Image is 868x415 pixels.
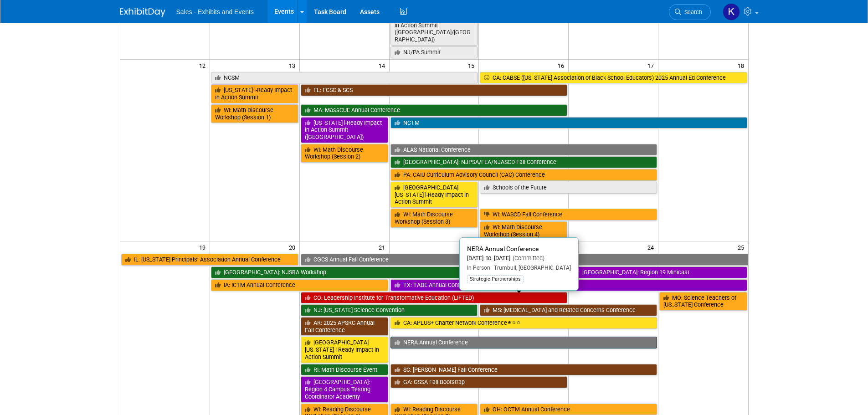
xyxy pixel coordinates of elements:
[737,241,748,253] span: 25
[378,241,389,253] span: 21
[301,292,568,304] a: CO: Leadership Institute for Transformative Education (LIFTED)
[390,279,747,291] a: TX: TABE Annual Conference
[176,8,254,15] span: Sales - Exhibits and Events
[480,72,747,84] a: CA: CABSE ([US_STATE] Association of Black School Educators) 2025 Annual Ed Conference
[301,304,478,316] a: NJ: [US_STATE] Science Convention
[198,60,210,71] span: 12
[737,60,748,71] span: 18
[390,117,747,129] a: NCTM
[390,337,657,348] a: NERA Annual Conference
[669,4,711,20] a: Search
[390,317,657,329] a: CA: APLUS+ Charter Network Conference
[301,254,748,266] a: CGCS Annual Fall Conference
[211,266,567,278] a: [GEOGRAPHIC_DATA]: NJSBA Workshop
[378,60,389,71] span: 14
[301,364,388,376] a: RI: Math Discourse Event
[467,275,524,283] div: Strategic Partnerships
[467,265,490,271] span: In-Person
[681,9,702,15] span: Search
[390,364,657,376] a: SC: [PERSON_NAME] Fall Conference
[467,245,539,252] span: NERA Annual Conference
[510,255,544,261] span: (Committed)
[211,279,388,291] a: IA: ICTM Annual Conference
[467,60,478,71] span: 15
[390,376,568,388] a: GA: GSSA Fall Bootstrap
[301,376,388,402] a: [GEOGRAPHIC_DATA]: Region 4 Campus Testing Coordinator Academy
[288,60,299,71] span: 13
[490,265,571,271] span: Trumbull, [GEOGRAPHIC_DATA]
[557,60,568,71] span: 16
[390,209,478,227] a: WI: Math Discourse Workshop (Session 3)
[198,241,210,253] span: 19
[301,104,568,116] a: MA: MassCUE Annual Conference
[211,84,298,103] a: [US_STATE] i-Ready Impact in Action Summit
[301,117,388,143] a: [US_STATE] i-Ready Impact in Action Summit ([GEOGRAPHIC_DATA])
[723,3,740,20] img: Kara Haven
[390,182,478,208] a: [GEOGRAPHIC_DATA][US_STATE] i-Ready Impact in Action Summit
[390,46,478,58] a: NJ/PA Summit
[480,182,657,194] a: Schools of the Future
[301,337,388,363] a: [GEOGRAPHIC_DATA][US_STATE] i-Ready Impact in Action Summit
[390,12,478,46] a: Mid-Atlantic i-Ready Impact in Action Summit ([GEOGRAPHIC_DATA]/[GEOGRAPHIC_DATA])
[301,84,568,96] a: FL: FCSC & SCS
[390,156,657,168] a: [GEOGRAPHIC_DATA]: NJPSA/FEA/NJASCD Fall Conference
[647,241,658,253] span: 24
[120,8,165,17] img: ExhibitDay
[288,241,299,253] span: 20
[390,169,657,181] a: PA: CAIU Curriculum Advisory Council (CAC) Conference
[390,144,657,156] a: ALAS National Conference
[211,72,478,84] a: NCSM
[480,221,567,240] a: WI: Math Discourse Workshop (Session 4)
[211,104,298,123] a: WI: Math Discourse Workshop (Session 1)
[467,255,571,262] div: [DATE] to [DATE]
[480,304,657,316] a: MS: [MEDICAL_DATA] and Related Concerns Conference
[647,60,658,71] span: 17
[301,317,388,336] a: AR: 2025 APSRC Annual Fall Conference
[480,209,657,220] a: WI: WASCD Fall Conference
[659,292,747,311] a: MO: Science Teachers of [US_STATE] Conference
[121,254,298,266] a: IL: [US_STATE] Principals’ Association Annual Conference
[570,266,747,278] a: [GEOGRAPHIC_DATA]: Region 19 Minicast
[301,144,388,163] a: WI: Math Discourse Workshop (Session 2)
